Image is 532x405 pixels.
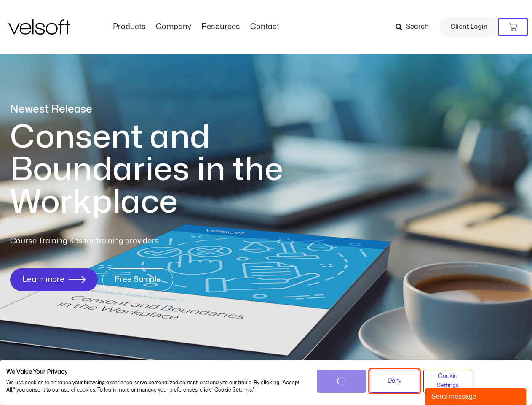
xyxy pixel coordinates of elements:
[396,20,435,34] a: Search
[108,22,151,32] a: ProductsMenu Toggle
[429,372,467,391] span: Cookie Settings
[317,370,366,393] button: Accept all cookies
[406,22,429,32] span: Search
[388,376,401,386] span: Deny
[450,22,487,32] span: Client Login
[196,22,245,32] a: ResourcesMenu Toggle
[8,19,70,35] img: Velsoft Training Materials
[423,370,473,393] button: Adjust cookie preferences
[22,275,64,284] span: Learn more
[370,370,419,393] button: Deny all cookies
[425,386,528,405] iframe: chat widget
[102,268,173,291] a: Free Sample
[151,22,196,32] a: CompanyMenu Toggle
[440,17,498,37] a: Client Login
[10,268,98,291] a: Learn more
[10,235,220,247] p: Course Training Kits for training providers
[10,102,318,117] p: Newest Release
[10,121,318,219] h1: Consent and Boundaries in the Workplace
[115,275,161,284] span: Free Sample
[6,368,304,376] h2: We Value Your Privacy
[245,22,284,32] a: ContactMenu Toggle
[108,22,284,32] nav: Menu
[6,379,304,394] p: We use cookies to enhance your browsing experience, serve personalized content, and analyze our t...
